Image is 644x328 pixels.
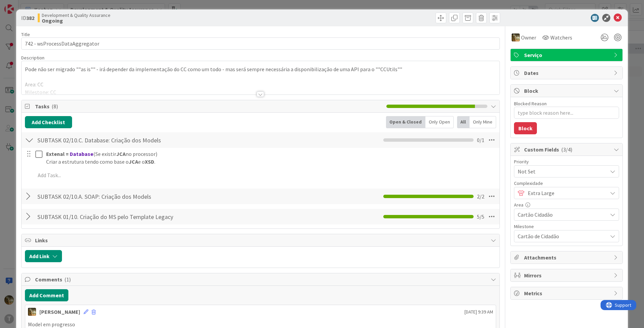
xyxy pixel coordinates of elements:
[518,167,604,176] span: Not Set
[514,181,619,186] div: Complexidade
[39,308,80,316] div: [PERSON_NAME]
[477,192,484,200] span: 2 / 2
[524,253,610,262] span: Attachments
[524,51,610,59] span: Serviço
[21,37,500,50] input: type card name here...
[477,136,484,144] span: 0 / 1
[425,116,454,128] div: Only Open
[64,276,71,283] span: ( 1 )
[145,158,154,165] strong: XSD
[21,31,30,37] label: Title
[52,103,58,110] span: ( 8 )
[14,1,31,9] span: Support
[524,69,610,77] span: Dates
[35,102,383,110] span: Tasks
[46,151,69,157] strong: Extenal =
[46,158,495,166] p: Criar a estrutura tendo como base o e o .
[25,250,62,262] button: Add Link
[524,289,610,297] span: Metrics
[524,271,610,279] span: Mirrors
[518,231,604,241] span: Cartão de Cidadão
[35,236,487,244] span: Links
[457,116,470,128] div: All
[512,33,520,42] img: JC
[129,158,138,165] strong: JCA
[42,12,110,18] span: Development & Quality Assurance
[35,275,487,283] span: Comments
[518,210,604,219] span: Cartão Cidadão
[386,116,425,128] div: Open & Closed
[42,18,110,23] b: Ongoing
[116,151,126,157] strong: JCA
[70,151,93,157] strong: Database
[521,33,536,42] span: Owner
[21,55,44,61] span: Description
[25,116,72,128] button: Add Checklist
[26,15,34,21] b: 382
[35,190,187,202] input: Add Checklist...
[46,150,495,158] p: (Se existir no processor)
[514,224,619,229] div: Milestone
[35,211,187,223] input: Add Checklist...
[25,65,496,73] p: Pode não ser migrado ""as is"" - irá depender da implementação do CC como um todo - mas será semp...
[35,134,187,146] input: Add Checklist...
[28,308,36,316] img: JC
[514,202,619,207] div: Area
[21,14,34,22] span: ID
[514,101,547,107] label: Blocked Reason
[464,308,493,316] span: [DATE] 9:39 AM
[514,159,619,164] div: Priority
[561,146,572,153] span: ( 3/4 )
[477,213,484,221] span: 5 / 5
[25,289,68,301] button: Add Comment
[470,116,496,128] div: Only Mine
[524,87,610,95] span: Block
[524,145,610,154] span: Custom Fields
[514,122,537,134] button: Block
[550,33,572,42] span: Watchers
[528,188,604,198] span: Extra Large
